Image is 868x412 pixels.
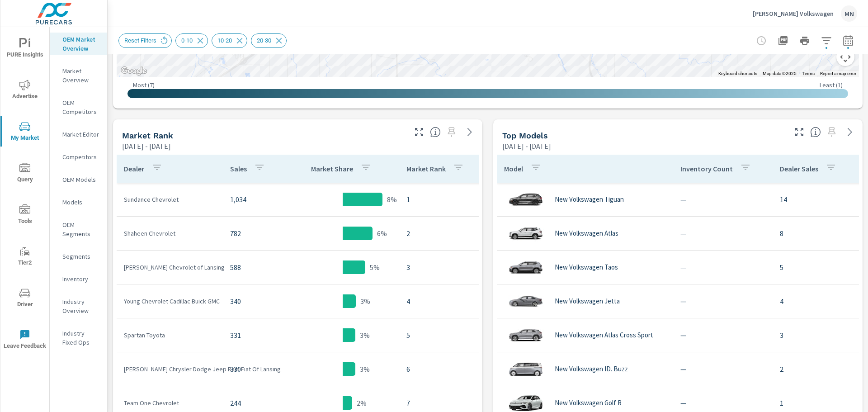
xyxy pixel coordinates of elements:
[774,32,792,50] button: "Export Report to PDF"
[763,71,797,76] span: Map data ©2025
[251,33,287,48] div: 20-30
[122,141,171,152] p: [DATE] - [DATE]
[753,9,834,18] p: [PERSON_NAME] Volkswagen
[212,33,247,48] div: 10-20
[555,195,624,204] p: New Volkswagen Tiguan
[62,220,100,238] p: OEM Segments
[212,37,237,44] span: 10-20
[680,194,765,205] p: —
[230,228,279,239] p: 782
[555,331,653,339] p: New Volkswagen Atlas Cross Sport
[62,175,100,184] p: OEM Models
[780,364,854,374] p: 2
[176,37,198,44] span: 0-10
[119,65,149,77] img: Google
[820,71,856,76] a: Report a map error
[360,364,370,374] p: 3%
[508,355,544,383] img: glamour
[406,398,481,408] p: 7
[62,35,100,53] p: OEM Market Overview
[406,296,481,307] p: 4
[820,81,843,89] p: Least ( 1 )
[796,32,814,50] button: Print Report
[412,125,426,139] button: Make Fullscreen
[50,195,107,209] div: Models
[133,81,155,89] p: Most ( 7 )
[780,194,854,205] p: 14
[62,66,100,85] p: Market Overview
[780,164,818,173] p: Dealer Sales
[406,364,481,374] p: 6
[50,295,107,317] div: Industry Overview
[555,365,628,373] p: New Volkswagen ID. Buzz
[62,297,100,315] p: Industry Overview
[119,37,162,44] span: Reset Filters
[462,125,477,139] a: See more details in report
[3,163,47,185] span: Query
[406,228,481,239] p: 2
[802,71,815,76] a: Terms (opens in new tab)
[780,228,854,239] p: 8
[680,262,765,273] p: —
[780,398,854,408] p: 1
[357,398,367,408] p: 2%
[175,33,208,48] div: 0-10
[50,96,107,118] div: OEM Competitors
[0,27,49,360] div: nav menu
[430,127,441,137] span: Market Rank shows you how you rank, in terms of sales, to other dealerships in your market. “Mark...
[555,263,618,271] p: New Volkswagen Taos
[50,33,107,55] div: OEM Market Overview
[810,127,821,137] span: Find the biggest opportunities within your model lineup nationwide. [Source: Market registration ...
[62,252,100,261] p: Segments
[230,164,247,173] p: Sales
[124,297,216,306] p: Young Chevrolet Cadillac Buick GMC
[50,327,107,349] div: Industry Fixed Ops
[311,164,353,173] p: Market Share
[780,262,854,273] p: 5
[680,228,765,239] p: —
[508,220,544,247] img: glamour
[508,322,544,349] img: glamour
[118,33,172,48] div: Reset Filters
[718,71,757,77] button: Keyboard shortcuts
[780,330,854,341] p: 3
[62,152,100,161] p: Competitors
[124,365,216,374] p: [PERSON_NAME] Chrysler Dodge Jeep Ram Fiat Of Lansing
[377,228,387,239] p: 6%
[502,131,548,140] h5: Top Models
[230,330,279,341] p: 331
[124,164,144,173] p: Dealer
[406,194,481,205] p: 1
[122,131,173,140] h5: Market Rank
[680,364,765,374] p: —
[508,186,544,213] img: glamour
[124,229,216,238] p: Shaheen Chevrolet
[360,330,370,341] p: 3%
[62,98,100,116] p: OEM Competitors
[360,296,370,307] p: 3%
[230,364,279,374] p: 330
[680,330,765,341] p: —
[680,398,765,408] p: —
[839,32,857,50] button: Select Date Range
[780,296,854,307] p: 4
[555,399,622,407] p: New Volkswagen Golf R
[230,296,279,307] p: 340
[62,198,100,207] p: Models
[792,125,807,139] button: Make Fullscreen
[444,125,459,139] span: Select a preset date range to save this widget
[50,128,107,141] div: Market Editor
[50,173,107,186] div: OEM Models
[3,38,47,60] span: PURE Insights
[119,65,149,77] a: Open this area in Google Maps (opens a new window)
[817,32,835,50] button: Apply Filters
[50,272,107,286] div: Inventory
[825,125,839,139] span: Select a preset date range to save this widget
[50,150,107,164] div: Competitors
[3,80,47,102] span: Advertise
[3,288,47,310] span: Driver
[50,64,107,87] div: Market Overview
[3,121,47,143] span: My Market
[230,398,279,408] p: 244
[387,194,397,205] p: 8%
